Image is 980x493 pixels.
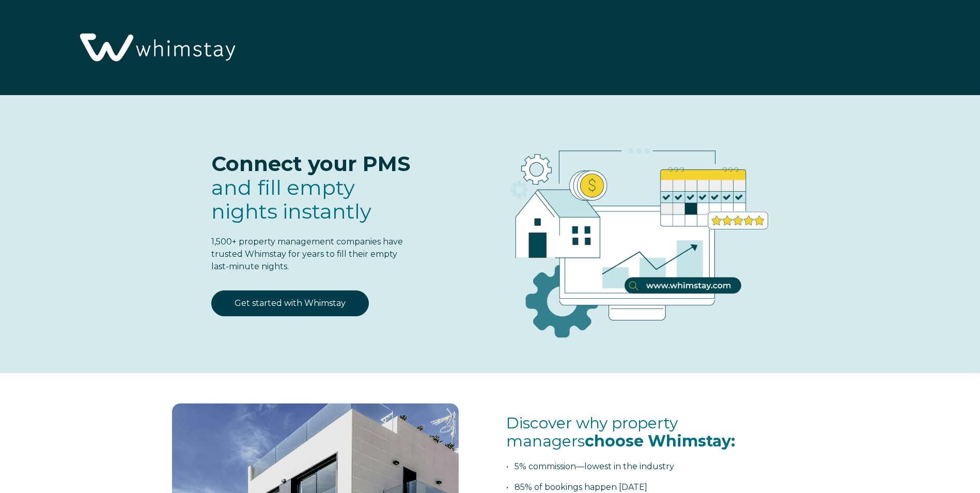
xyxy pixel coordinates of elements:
span: 1,500+ property management companies have trusted Whimstay for years to fill their empty last-min... [211,237,403,271]
span: choose Whimstay: [585,432,735,451]
span: • 5% commission—lowest in the industry [506,461,674,471]
span: Connect your PMS [211,151,410,176]
span: fill empty nights instantly [211,175,371,224]
img: RBO Ilustrations-03 [452,116,815,355]
a: Get started with Whimstay [211,290,369,316]
span: • 85% of bookings happen [DATE] [506,482,647,492]
span: and [211,175,371,224]
img: Whimstay Logo-02 1 [72,5,240,91]
span: Discover why property managers [506,413,735,451]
